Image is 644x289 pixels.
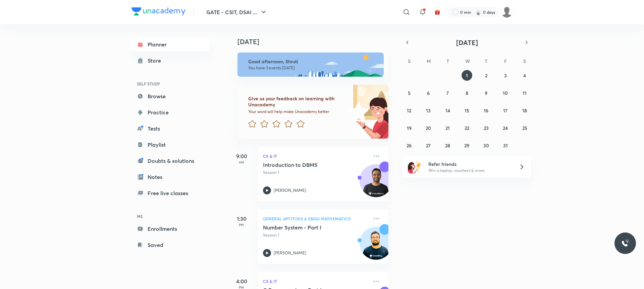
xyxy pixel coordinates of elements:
[131,89,209,103] a: Browse
[274,187,306,193] p: [PERSON_NAME]
[131,138,209,151] a: Playlist
[407,107,411,114] abbr: October 12, 2025
[481,140,491,151] button: October 30, 2025
[504,58,507,64] abbr: Friday
[484,125,489,131] abbr: October 23, 2025
[481,87,491,98] button: October 9, 2025
[465,58,470,64] abbr: Wednesday
[621,239,629,247] img: ttu
[475,9,482,15] img: streak
[423,140,434,151] button: October 27, 2025
[500,122,511,133] button: October 24, 2025
[500,70,511,81] button: October 3, 2025
[131,38,209,51] a: Planner
[412,38,522,47] button: [DATE]
[426,125,431,131] abbr: October 20, 2025
[519,122,530,133] button: October 25, 2025
[503,107,507,114] abbr: October 17, 2025
[500,140,511,151] button: October 31, 2025
[522,107,527,114] abbr: October 18, 2025
[131,7,185,17] a: Company Logo
[131,106,209,119] a: Practice
[500,87,511,98] button: October 10, 2025
[483,142,489,149] abbr: October 30, 2025
[501,6,513,18] img: Shruti Gangurde
[426,107,431,114] abbr: October 13, 2025
[456,38,478,47] span: [DATE]
[408,58,411,64] abbr: Sunday
[263,224,346,231] h5: Number System - Part I
[465,107,469,114] abbr: October 15, 2025
[263,170,368,176] p: Session 1
[274,250,306,256] p: [PERSON_NAME]
[462,122,472,133] button: October 22, 2025
[131,78,209,89] h6: SELF STUDY
[522,125,527,131] abbr: October 25, 2025
[131,238,209,252] a: Saved
[442,140,453,151] button: October 28, 2025
[503,142,508,149] abbr: October 31, 2025
[485,72,487,79] abbr: October 2, 2025
[360,168,392,200] img: Avatar
[523,72,526,79] abbr: October 4, 2025
[504,72,507,79] abbr: October 3, 2025
[131,222,209,236] a: Enrollments
[446,90,449,96] abbr: October 7, 2025
[428,168,511,174] p: Win a laptop, vouchers & more
[404,122,415,133] button: October 19, 2025
[263,152,368,160] p: CS & IT
[503,90,508,96] abbr: October 10, 2025
[248,59,378,65] h6: Good afternoon, Shruti
[407,142,412,149] abbr: October 26, 2025
[228,152,255,160] h5: 9:00
[263,232,368,238] p: Session 1
[445,142,450,149] abbr: October 28, 2025
[228,215,255,223] h5: 1:30
[427,90,430,96] abbr: October 6, 2025
[462,87,472,98] button: October 8, 2025
[248,96,346,108] h6: Give us your feedback on learning with Unacademy
[462,70,472,81] button: October 1, 2025
[445,107,450,114] abbr: October 14, 2025
[427,58,431,64] abbr: Monday
[519,70,530,81] button: October 4, 2025
[442,105,453,116] button: October 14, 2025
[237,38,395,46] h4: [DATE]
[485,90,487,96] abbr: October 9, 2025
[445,125,450,131] abbr: October 21, 2025
[442,122,453,133] button: October 21, 2025
[446,58,449,64] abbr: Tuesday
[148,57,165,65] div: Store
[326,85,388,139] img: feedback_image
[423,105,434,116] button: October 13, 2025
[131,122,209,135] a: Tests
[131,7,185,15] img: Company Logo
[432,7,443,17] button: avatar
[485,58,487,64] abbr: Thursday
[464,142,469,149] abbr: October 29, 2025
[466,90,468,96] abbr: October 8, 2025
[404,87,415,98] button: October 5, 2025
[503,125,508,131] abbr: October 24, 2025
[248,65,378,71] p: You have 3 events [DATE]
[500,105,511,116] button: October 17, 2025
[466,72,468,79] abbr: October 1, 2025
[228,223,255,227] p: PM
[202,5,272,19] button: GATE - CSIT, DSAI ...
[131,54,209,67] a: Store
[523,58,526,64] abbr: Saturday
[408,90,411,96] abbr: October 5, 2025
[263,215,368,223] p: General Aptitude & Engg Mathematics
[519,105,530,116] button: October 18, 2025
[423,87,434,98] button: October 6, 2025
[404,140,415,151] button: October 26, 2025
[407,125,412,131] abbr: October 19, 2025
[131,211,209,222] h6: ME
[360,230,392,263] img: Avatar
[423,122,434,133] button: October 20, 2025
[131,154,209,168] a: Doubts & solutions
[465,125,469,131] abbr: October 22, 2025
[523,90,527,96] abbr: October 11, 2025
[248,109,346,114] p: Your word will help make Unacademy better
[408,160,421,174] img: referral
